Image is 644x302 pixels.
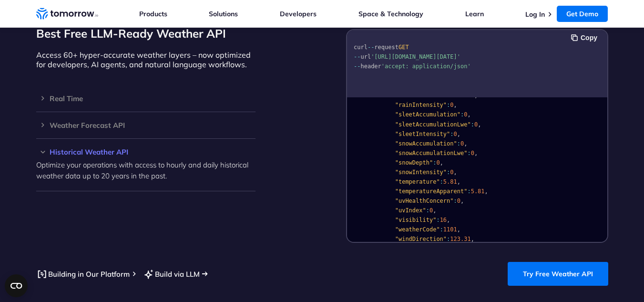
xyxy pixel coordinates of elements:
[5,274,28,297] button: Open CMP widget
[209,10,238,18] a: Solutions
[395,140,457,147] span: "snowAccumulation"
[478,121,481,128] span: ,
[36,50,256,69] p: Access 60+ hyper-accurate weather layers – now optimized for developers, AI agents, and natural l...
[354,44,368,51] span: curl
[453,102,457,108] span: ,
[467,111,470,118] span: ,
[447,236,450,242] span: :
[460,140,463,147] span: 0
[443,178,457,185] span: 5.81
[395,102,446,108] span: "rainIntensity"
[395,111,460,118] span: "sleetAccumulation"
[470,121,474,128] span: :
[453,131,457,137] span: 0
[457,131,460,137] span: ,
[354,53,360,60] span: --
[465,10,484,18] a: Learn
[36,122,256,129] h3: Weather Forecast API
[395,121,470,128] span: "sleetAccumulationLwe"
[443,226,457,233] span: 1101
[450,169,453,176] span: 0
[36,268,130,280] a: Building in Our Platform
[395,217,436,223] span: "visibility"
[36,7,98,21] a: Home link
[360,63,381,70] span: header
[571,32,600,43] button: Copy
[467,188,470,195] span: :
[395,207,426,214] span: "uvIndex"
[470,236,474,242] span: ,
[440,226,443,233] span: :
[453,169,457,176] span: ,
[139,10,167,18] a: Products
[36,159,256,181] p: Optimize your operations with access to hourly and daily historical weather data up to 20 years i...
[143,268,200,280] a: Build via LLM
[457,140,460,147] span: :
[429,207,432,214] span: 0
[450,102,453,108] span: 0
[447,102,450,108] span: :
[395,169,446,176] span: "snowIntensity"
[395,159,432,166] span: "snowDepth"
[470,188,484,195] span: 5.81
[381,63,470,70] span: 'accept: application/json'
[440,159,443,166] span: ,
[470,150,474,156] span: 0
[460,198,464,204] span: ,
[395,226,440,233] span: "weatherCode"
[440,178,443,185] span: :
[464,140,467,147] span: ,
[36,95,256,102] h3: Real Time
[440,217,446,223] span: 16
[395,188,467,195] span: "temperatureApparent"
[367,44,374,51] span: --
[280,10,317,18] a: Developers
[374,44,399,51] span: request
[426,207,429,214] span: :
[450,236,470,242] span: 123.31
[395,131,450,137] span: "sleetIntensity"
[433,159,436,166] span: :
[474,150,477,156] span: ,
[460,111,463,118] span: :
[447,169,450,176] span: :
[474,121,477,128] span: 0
[36,148,256,156] h3: Historical Weather API
[453,198,457,204] span: :
[557,6,608,22] a: Get Demo
[464,111,467,118] span: 0
[395,150,467,156] span: "snowAccumulationLwe"
[525,10,545,19] a: Log In
[395,198,453,204] span: "uvHealthConcern"
[398,44,409,51] span: GET
[436,159,440,166] span: 0
[457,198,460,204] span: 0
[508,262,608,286] a: Try Free Weather API
[484,188,488,195] span: ,
[354,63,360,70] span: --
[433,207,436,214] span: ,
[450,131,453,137] span: :
[457,178,460,185] span: ,
[371,53,460,60] span: '[URL][DOMAIN_NAME][DATE]'
[395,178,440,185] span: "temperature"
[360,53,371,60] span: url
[457,226,460,233] span: ,
[467,150,470,156] span: :
[358,10,423,18] a: Space & Technology
[395,236,446,242] span: "windDirection"
[447,217,450,223] span: ,
[436,217,440,223] span: :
